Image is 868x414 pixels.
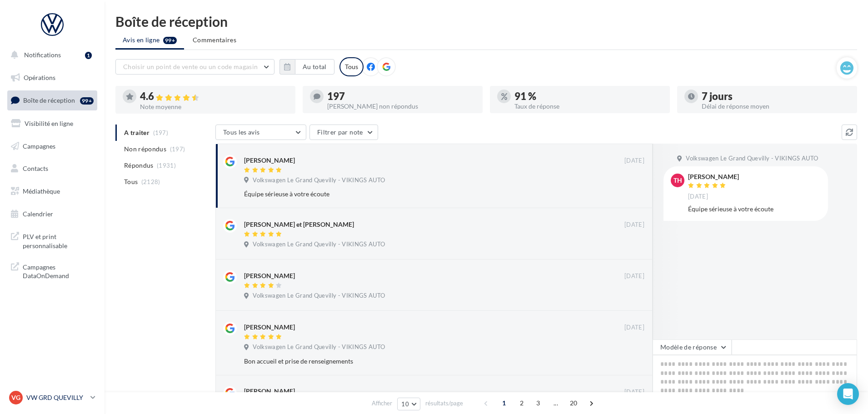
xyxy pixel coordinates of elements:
div: Tous [339,57,364,76]
span: PLV et print personnalisable [23,230,94,250]
div: Équipe sérieuse à votre écoute [244,190,585,199]
span: Volkswagen Le Grand Quevilly - VIKINGS AUTO [253,240,385,249]
span: (197) [170,145,185,153]
a: Opérations [5,68,99,87]
button: Modèle de réponse [653,339,732,355]
a: Campagnes [5,137,99,156]
span: Opérations [24,74,55,81]
div: Délai de réponse moyen [702,103,850,110]
span: VG [11,393,20,402]
div: Taux de réponse [514,103,663,110]
span: Volkswagen Le Grand Quevilly - VIKINGS AUTO [253,292,385,300]
div: Équipe sérieuse à votre écoute [688,205,821,214]
div: Note moyenne [140,104,288,110]
span: Tous [124,177,138,186]
a: PLV et print personnalisable [5,227,99,254]
a: VG VW GRD QUEVILLY [7,389,97,406]
a: Calendrier [5,205,99,224]
div: [PERSON_NAME] non répondus [327,103,475,110]
div: [PERSON_NAME] [244,323,295,332]
button: Filtrer par note [309,125,378,140]
span: Boîte de réception [23,96,75,104]
span: (1931) [157,162,176,169]
button: Au total [295,59,334,75]
span: Notifications [24,51,61,59]
span: 1 [497,396,511,410]
span: Tous les avis [223,128,260,136]
div: Bon accueil et prise de renseignements [244,357,585,366]
div: [PERSON_NAME] [688,174,739,180]
span: Non répondus [124,145,166,154]
span: 20 [566,396,581,410]
p: VW GRD QUEVILLY [26,393,87,402]
span: Répondus [124,161,154,170]
a: Visibilité en ligne [5,114,99,133]
span: Commentaires [193,35,236,45]
span: TH [673,176,682,185]
a: Contacts [5,159,99,178]
div: Open Intercom Messenger [837,383,859,405]
span: ... [549,396,563,410]
div: 197 [327,91,475,101]
div: 91 % [514,91,663,101]
div: [PERSON_NAME] et [PERSON_NAME] [244,220,354,229]
span: Afficher [372,399,392,408]
div: [PERSON_NAME] [244,387,295,396]
span: 2 [514,396,529,410]
div: 1 [85,52,92,59]
button: 10 [397,398,420,410]
div: 99+ [80,97,94,105]
span: [DATE] [624,388,644,396]
span: [DATE] [624,272,644,280]
div: [PERSON_NAME] [244,156,295,165]
div: [PERSON_NAME] [244,271,295,280]
div: 4.6 [140,91,288,102]
div: 7 jours [702,91,850,101]
button: Notifications 1 [5,45,95,65]
span: Volkswagen Le Grand Quevilly - VIKINGS AUTO [253,176,385,185]
span: Contacts [23,165,48,172]
span: Calendrier [23,210,53,218]
button: Choisir un point de vente ou un code magasin [115,59,274,75]
span: [DATE] [624,157,644,165]
span: [DATE] [624,324,644,332]
a: Campagnes DataOnDemand [5,257,99,284]
span: Médiathèque [23,187,60,195]
span: Campagnes DataOnDemand [23,261,94,280]
span: 10 [401,400,409,408]
span: 3 [531,396,545,410]
span: Choisir un point de vente ou un code magasin [123,63,258,70]
span: Volkswagen Le Grand Quevilly - VIKINGS AUTO [253,343,385,351]
span: Campagnes [23,142,55,150]
span: Volkswagen Le Grand Quevilly - VIKINGS AUTO [686,155,818,163]
span: Visibilité en ligne [25,120,73,127]
span: [DATE] [688,193,708,201]
span: résultats/page [425,399,463,408]
div: Boîte de réception [115,15,857,28]
span: (2128) [141,178,160,185]
a: Boîte de réception99+ [5,90,99,110]
button: Au total [279,59,334,75]
button: Tous les avis [215,125,306,140]
a: Médiathèque [5,182,99,201]
span: [DATE] [624,221,644,229]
